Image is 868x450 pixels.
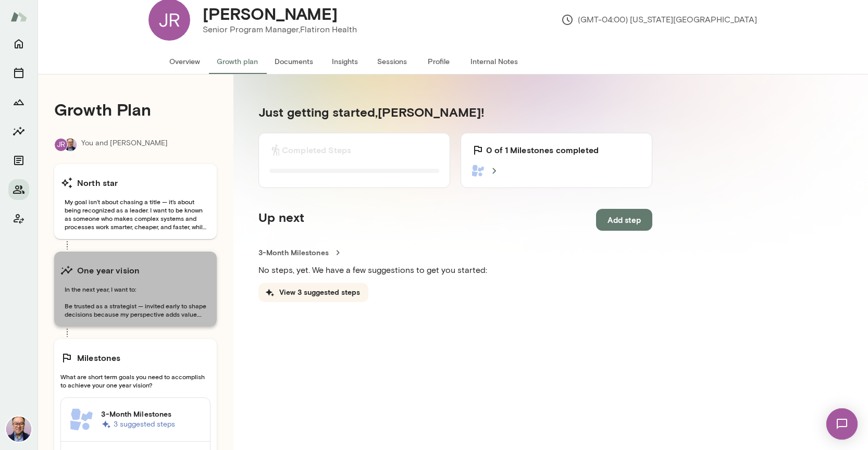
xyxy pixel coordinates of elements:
[8,33,29,54] button: Home
[101,419,202,430] p: 3 suggested steps
[8,63,29,83] button: Sessions
[54,164,217,239] button: North starMy goal isn’t about chasing a title — it’s about being recognized as a leader. I want t...
[203,4,338,23] h4: [PERSON_NAME]
[596,209,652,231] button: Add step
[77,264,140,277] h6: One year vision
[203,23,357,36] p: Senior Program Manager, Flatiron Health
[161,49,208,74] button: Overview
[8,121,29,142] button: Insights
[266,49,321,74] button: Documents
[321,49,368,74] button: Insights
[101,409,202,419] h6: 3-Month Milestones
[54,252,217,327] button: One year visionIn the next year, I want to: Be trusted as a strategist — invited early to shape d...
[64,139,77,151] img: Valentin Wu
[208,49,266,74] button: Growth plan
[282,144,351,156] h6: Completed Steps
[54,138,68,152] div: JR
[258,264,652,277] p: No steps, yet. We have a few suggestions to get you started:
[8,179,29,200] button: Members
[368,49,415,74] button: Sessions
[561,14,757,26] p: (GMT-04:00) [US_STATE][GEOGRAPHIC_DATA]
[8,92,29,113] button: Growth Plan
[81,138,168,152] p: You and [PERSON_NAME]
[10,7,27,27] img: Mento
[486,144,599,156] h6: 0 of 1 Milestones completed
[462,49,526,74] button: Internal Notes
[6,417,31,442] img: Valentin Wu
[77,352,121,364] h6: Milestones
[54,99,217,119] h4: Growth Plan
[258,209,304,231] h5: Up next
[258,104,652,120] h5: Just getting started, [PERSON_NAME] !
[77,177,118,189] h6: North star
[415,49,462,74] button: Profile
[8,208,29,229] button: Client app
[60,285,210,318] span: In the next year, I want to: Be trusted as a strategist — invited early to shape decisions becaus...
[8,150,29,171] button: Documents
[60,372,210,389] span: What are short term goals you need to accomplish to achieve your one year vision?
[61,398,210,442] a: 3-Month Milestones3 suggested steps
[258,283,368,302] button: View 3 suggested steps
[60,197,210,231] span: My goal isn’t about chasing a title — it’s about being recognized as a leader. I want to be known...
[258,247,652,258] a: 3-Month Milestones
